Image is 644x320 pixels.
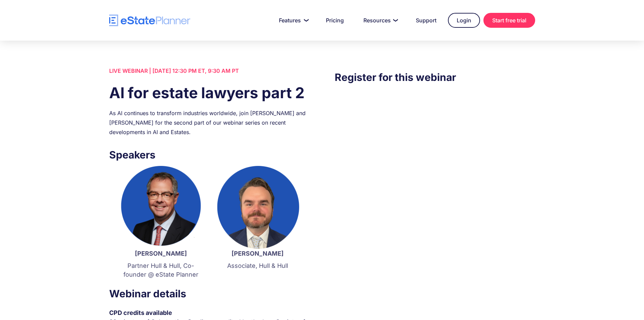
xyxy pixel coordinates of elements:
[355,14,404,27] a: Resources
[216,261,299,270] p: Associate, Hull & Hull
[109,286,309,301] h3: Webinar details
[408,14,445,27] a: Support
[109,309,172,316] strong: CPD credits available
[135,250,187,257] strong: [PERSON_NAME]
[109,66,309,76] div: LIVE WEBINAR | [DATE] 12:30 PM ET, 9:30 AM PT
[335,99,535,149] iframe: Form 0
[109,147,309,163] h3: Speakers
[109,82,309,103] h1: AI for estate lawyers part 2
[448,13,480,28] a: Login
[335,69,535,85] h3: Register for this webinar
[271,14,314,27] a: Features
[119,261,202,279] p: Partner Hull & Hull, Co-founder @ eState Planner
[318,14,352,27] a: Pricing
[109,15,190,26] a: home
[483,13,535,28] a: Start free trial
[109,108,309,137] div: As AI continues to transform industries worldwide, join [PERSON_NAME] and [PERSON_NAME] for the s...
[232,250,284,257] strong: [PERSON_NAME]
